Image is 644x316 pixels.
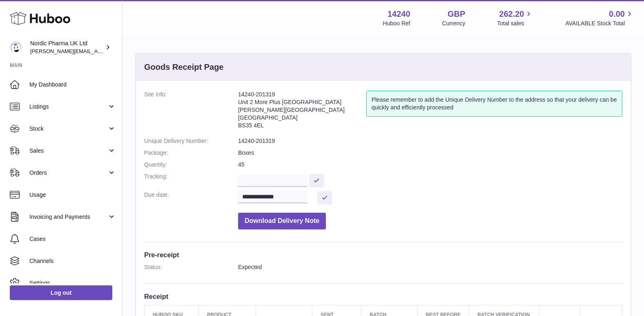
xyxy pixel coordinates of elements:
[144,91,238,133] dt: Site Info:
[238,137,622,145] dd: 14240-201319
[30,40,104,55] div: Nordic Pharma UK Ltd
[29,169,107,177] span: Orders
[30,48,164,54] span: [PERSON_NAME][EMAIL_ADDRESS][DOMAIN_NAME]
[144,137,238,145] dt: Unique Delivery Number:
[609,9,625,20] span: 0.00
[144,250,622,259] h3: Pre-receipt
[366,91,622,117] div: Please remember to add the Unique Delivery Number to the address so that your delivery can be qui...
[29,213,107,221] span: Invoicing and Payments
[238,213,326,229] button: Download Delivery Note
[144,263,238,271] dt: Status:
[144,62,224,73] h3: Goods Receipt Page
[238,161,622,169] dd: 45
[10,285,112,300] a: Log out
[29,257,116,265] span: Channels
[10,41,22,53] img: joe.plant@parapharmdev.com
[29,81,116,89] span: My Dashboard
[29,279,116,287] span: Settings
[497,20,533,27] span: Total sales
[29,191,116,199] span: Usage
[29,125,107,133] span: Stock
[29,147,107,155] span: Sales
[448,9,465,20] strong: GBP
[29,103,107,111] span: Listings
[144,149,238,157] dt: Package:
[144,191,238,205] dt: Due date:
[29,235,116,243] span: Cases
[238,91,366,133] address: 14240-201319 Unit 2 More Plus [GEOGRAPHIC_DATA] [PERSON_NAME][GEOGRAPHIC_DATA] [GEOGRAPHIC_DATA] ...
[499,9,524,20] span: 262.20
[565,20,634,27] span: AVAILABLE Stock Total
[565,9,634,27] a: 0.00 AVAILABLE Stock Total
[442,20,466,27] div: Currency
[383,20,410,27] div: Huboo Ref
[144,161,238,169] dt: Quantity:
[238,149,622,157] dd: Boxes
[238,263,622,271] dd: Expected
[144,292,622,301] h3: Receipt
[144,173,238,187] dt: Tracking:
[388,9,410,20] strong: 14240
[497,9,533,27] a: 262.20 Total sales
